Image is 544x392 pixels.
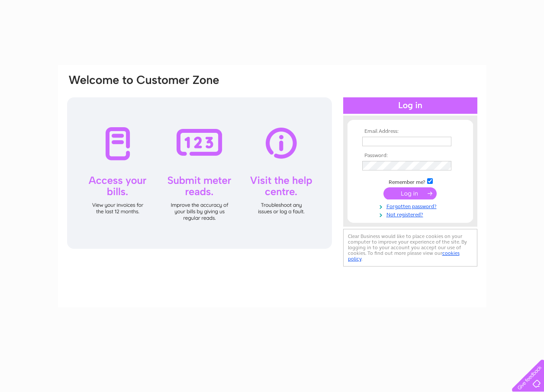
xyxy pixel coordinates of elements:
a: cookies policy [348,250,460,262]
div: Clear Business would like to place cookies on your computer to improve your experience of the sit... [343,229,477,267]
td: Remember me? [360,177,460,186]
a: Forgotten password? [362,202,460,210]
th: Password: [360,153,460,159]
a: Not registered? [362,210,460,218]
input: Submit [383,187,437,199]
th: Email Address: [360,129,460,135]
